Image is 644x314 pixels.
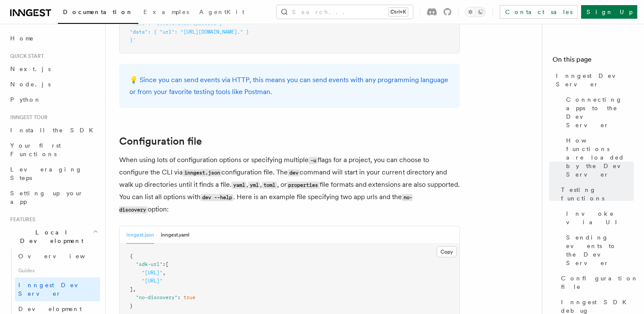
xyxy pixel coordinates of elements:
a: Install the SDK [7,123,100,138]
span: , [163,270,166,276]
span: Inngest Dev Server [556,71,634,88]
span: [ [166,261,169,267]
a: Inngest Dev Server [552,68,634,92]
span: Configuration file [561,274,638,291]
code: dev [288,169,300,177]
span: Home [10,34,34,43]
button: Local Development [7,225,100,248]
button: Toggle dark mode [465,7,486,17]
span: Overview [18,253,106,260]
span: Features [7,216,35,223]
a: Examples [138,3,194,23]
code: inngest.json [183,169,221,177]
span: Invoke via UI [566,209,634,226]
a: Python [7,92,100,107]
p: 💡 Since you can send events via HTTP, this means you can send events with any programming languag... [129,74,449,98]
span: true [183,294,195,300]
button: inngest.yaml [161,226,189,244]
h4: On this page [552,54,634,68]
a: Inngest Dev Server [15,277,100,301]
span: }' [130,37,136,43]
span: Connecting apps to the Dev Server [566,95,634,129]
span: "[URL]" [142,278,163,284]
p: When using lots of configuration options or specifying multiple flags for a project, you can choo... [119,154,460,216]
code: dev --help [200,194,233,201]
span: Python [10,96,41,103]
code: yaml [232,182,246,189]
span: Local Development [7,228,93,245]
span: Inngest tour [7,114,48,121]
span: How functions are loaded by the Dev Server [566,136,634,179]
span: ] [130,286,133,292]
a: Leveraging Steps [7,162,100,186]
a: Sending events to the Dev Server [563,230,634,271]
span: Inngest Dev Server [18,282,91,297]
a: Next.js [7,61,100,77]
span: Node.js [10,81,51,88]
span: : [163,261,166,267]
a: Configuration file [119,135,202,147]
span: Next.js [10,66,51,72]
a: AgentKit [194,3,249,23]
a: Sign Up [581,5,637,19]
a: Setting up your app [7,186,100,209]
span: Quick start [7,53,44,60]
a: Invoke via UI [563,206,634,230]
span: { [130,253,133,259]
a: Contact sales [500,5,578,19]
span: Sending events to the Dev Server [566,233,634,267]
button: Copy [437,246,457,257]
span: } [130,303,133,309]
span: Install the SDK [10,127,98,134]
span: , [133,286,136,292]
code: no-discovery [119,194,412,214]
button: Search...Ctrl+K [277,5,413,19]
span: "sdk-url" [136,261,163,267]
span: Setting up your app [10,190,83,205]
code: yml [248,182,260,189]
span: Leveraging Steps [10,166,82,181]
button: inngest.json [126,226,154,244]
a: Home [7,31,100,46]
a: Node.js [7,77,100,92]
a: How functions are loaded by the Dev Server [563,133,634,182]
span: "[URL]" [142,270,163,276]
kbd: Ctrl+K [389,8,408,16]
span: "no-discovery" [136,294,177,300]
a: Configuration file [558,271,634,294]
span: Your first Functions [10,142,61,157]
span: Testing functions [561,186,634,203]
a: Testing functions [558,182,634,206]
span: Documentation [63,9,133,15]
span: Guides [15,264,100,277]
span: Examples [143,9,189,15]
a: Documentation [58,3,138,24]
code: -u [309,157,318,164]
a: Your first Functions [7,138,100,162]
a: Overview [15,248,100,264]
span: : [177,294,180,300]
code: properties [287,182,320,189]
span: "data": { "url": "[URL][DOMAIN_NAME]." } [130,29,249,35]
span: AgentKit [199,9,244,15]
a: Connecting apps to the Dev Server [563,92,634,133]
code: toml [262,182,277,189]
